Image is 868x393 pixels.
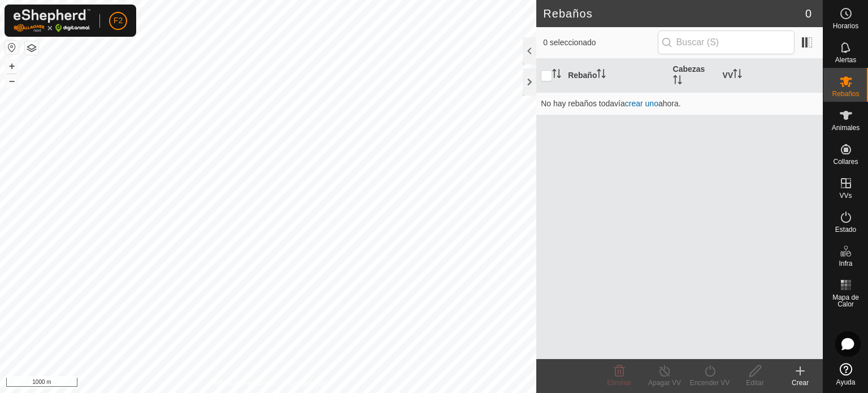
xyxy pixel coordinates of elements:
p-sorticon: Activar para ordenar [673,77,682,86]
span: Animales [832,124,860,131]
th: Rebaño [563,59,668,93]
p-sorticon: Activar para ordenar [733,71,742,80]
span: F2 [114,15,123,27]
span: Estado [835,226,856,233]
th: VV [718,59,823,93]
div: Crear [778,378,823,388]
h2: Rebaños [543,7,805,20]
img: Logo Gallagher [14,9,90,32]
span: Ayuda [836,379,856,386]
span: Alertas [835,57,856,63]
a: Política de Privacidad [210,378,275,388]
span: Mapa de Calor [826,294,865,308]
button: + [5,59,19,73]
p-sorticon: Activar para ordenar [597,71,606,80]
span: Eliminar [607,379,631,387]
a: Contáctenos [289,378,327,388]
a: crear uno [625,99,658,108]
input: Buscar (S) [658,31,795,54]
div: Apagar VV [642,378,687,388]
a: Ayuda [823,359,868,390]
span: 0 [805,5,811,22]
button: – [5,74,19,88]
div: Encender VV [687,378,732,388]
span: VVs [839,192,852,199]
span: 0 seleccionado [543,37,657,49]
td: No hay rebaños todavía ahora. [536,92,823,115]
span: Horarios [833,23,858,29]
button: Restablecer Mapa [5,41,19,54]
span: Infra [839,260,852,267]
span: Rebaños [832,90,859,97]
span: Collares [833,158,858,165]
div: Editar [732,378,778,388]
th: Cabezas [669,59,718,93]
button: Capas del Mapa [25,41,38,55]
p-sorticon: Activar para ordenar [552,71,561,80]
